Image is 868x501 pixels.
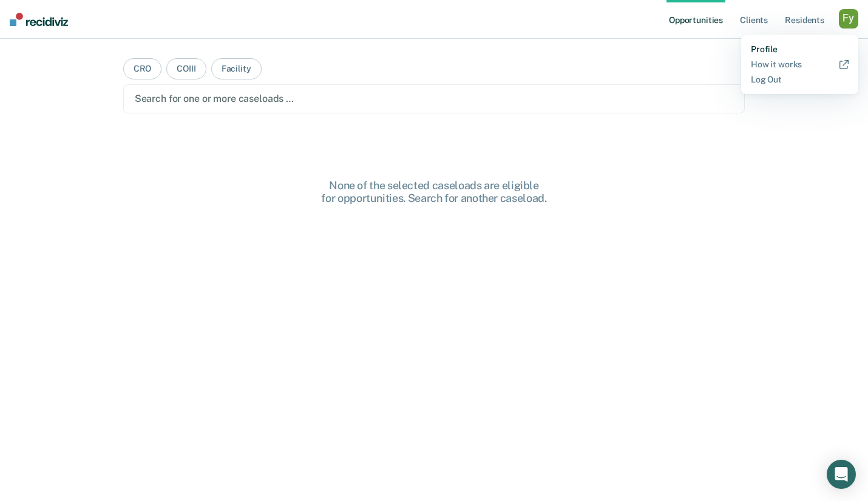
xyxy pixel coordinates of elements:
[751,59,849,70] a: How it works
[166,58,206,79] button: COIII
[240,179,628,205] div: None of the selected caseloads are eligible for opportunities. Search for another caseload.
[827,460,856,489] div: Open Intercom Messenger
[751,75,849,85] a: Log Out
[123,58,162,79] button: CRO
[211,58,262,79] button: Facility
[10,13,68,26] img: Recidiviz
[751,44,849,55] a: Profile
